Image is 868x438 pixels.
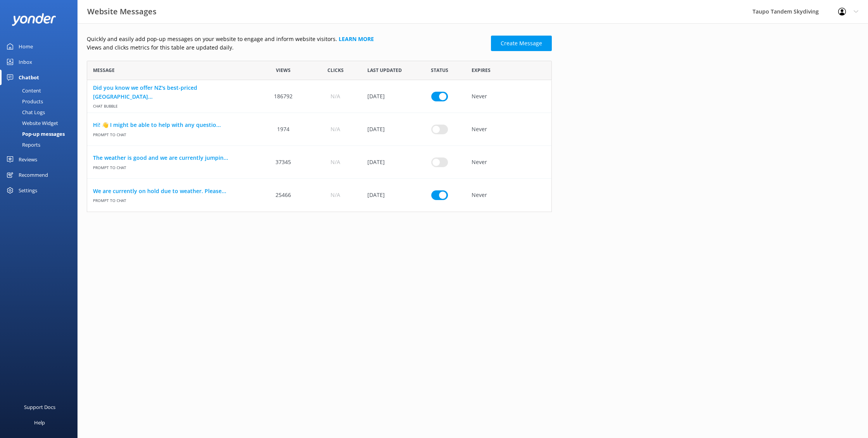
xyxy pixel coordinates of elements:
p: Views and clicks metrics for this table are updated daily. [87,43,486,52]
div: 10 Sep 2025 [362,146,413,179]
span: N/A [331,158,340,166]
div: Never [466,179,551,212]
div: Never [466,80,551,113]
div: Content [5,85,41,96]
a: We are currently on hold due to weather. Please... [93,187,251,195]
div: Never [466,113,551,146]
p: Quickly and easily add pop-up messages on your website to engage and inform website visitors. [87,35,486,43]
span: Expires [472,67,491,74]
span: N/A [331,191,340,199]
div: 37345 [257,146,309,179]
a: Create Message [491,36,552,51]
span: Message [93,67,115,74]
div: Home [19,39,33,54]
div: 13 Sep 2025 [362,179,413,212]
span: Status [431,67,448,74]
div: Settings [19,183,37,198]
a: Products [5,96,77,107]
div: Inbox [19,54,32,70]
div: 1974 [257,113,309,146]
div: Recommend [19,167,48,183]
div: 25466 [257,179,309,212]
a: Did you know we offer NZ's best-priced [GEOGRAPHIC_DATA]... [93,84,251,101]
div: Products [5,96,43,107]
a: Chat Logs [5,107,77,118]
a: Pop-up messages [5,128,77,139]
div: row [87,146,552,179]
img: yonder-white-logo.png [12,13,56,26]
a: Hi! 👋 I might be able to help with any questio... [93,121,251,129]
div: Never [466,146,551,179]
a: Content [5,85,77,96]
div: Support Docs [24,399,55,415]
a: Reports [5,139,77,150]
a: Learn more [339,35,374,43]
div: Chatbot [19,70,39,85]
div: Website Widget [5,118,58,128]
span: Views [276,67,291,74]
div: 07 May 2025 [362,113,413,146]
div: Chat Logs [5,107,45,118]
div: grid [87,80,552,212]
div: 186792 [257,80,309,113]
h3: Website Messages [87,5,157,18]
div: Reports [5,139,40,150]
div: row [87,80,552,113]
span: N/A [331,92,340,101]
div: row [87,113,552,146]
span: N/A [331,125,340,133]
div: Help [34,415,45,430]
span: Prompt to Chat [93,195,251,204]
div: 30 Jan 2025 [362,80,413,113]
a: Website Widget [5,118,77,128]
div: Pop-up messages [5,128,65,139]
a: The weather is good and we are currently jumpin... [93,154,251,162]
span: Clicks [327,67,344,74]
span: Prompt to Chat [93,162,251,170]
div: Reviews [19,152,37,167]
span: Prompt to Chat [93,129,251,137]
div: row [87,179,552,212]
span: Last updated [367,67,402,74]
span: Chat bubble [93,101,251,109]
